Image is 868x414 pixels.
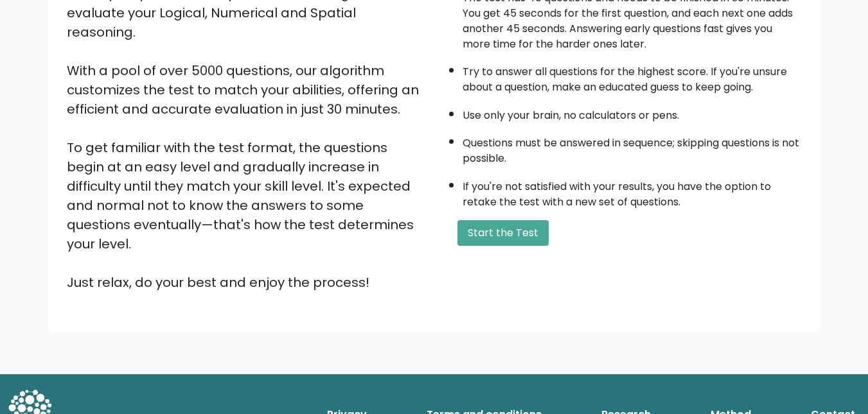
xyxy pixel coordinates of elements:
[463,173,802,210] li: If you're not satisfied with your results, you have the option to retake the test with a new set ...
[463,129,802,166] li: Questions must be answered in sequence; skipping questions is not possible.
[457,220,549,246] button: Start the Test
[463,101,802,123] li: Use only your brain, no calculators or pens.
[463,58,802,95] li: Try to answer all questions for the highest score. If you're unsure about a question, make an edu...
